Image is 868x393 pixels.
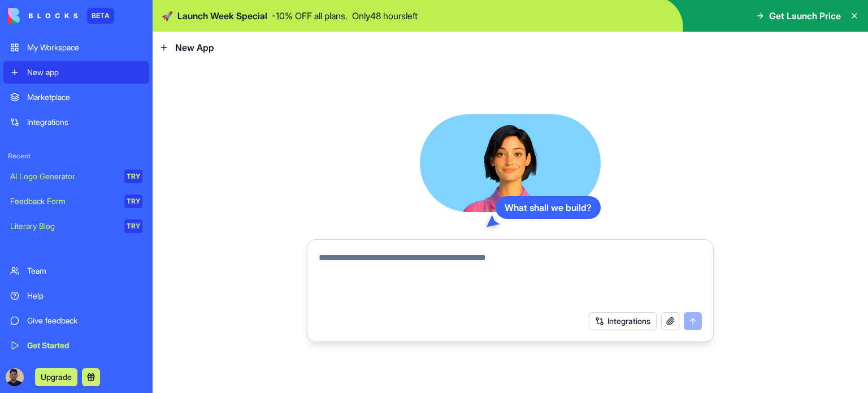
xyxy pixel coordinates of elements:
[8,8,78,24] img: logo
[27,42,142,53] div: My Workspace
[3,36,149,59] a: My Workspace
[177,9,267,23] span: Launch Week Special
[27,315,142,326] div: Give feedback
[124,219,142,233] div: TRY
[496,196,601,219] div: What shall we build?
[124,195,142,208] div: TRY
[27,290,142,301] div: Help
[272,9,348,23] p: - 10 % OFF all plans.
[3,309,149,332] a: Give feedback
[27,340,142,351] div: Get Started
[35,368,77,386] button: Upgrade
[27,116,142,128] div: Integrations
[124,170,142,183] div: TRY
[589,312,657,330] button: Integrations
[3,190,149,213] a: Feedback FormTRY
[27,92,142,103] div: Marketplace
[10,221,116,232] div: Literary Blog
[3,61,149,84] a: New app
[27,67,142,78] div: New app
[3,215,149,237] a: Literary BlogTRY
[3,334,149,357] a: Get Started
[8,8,114,24] a: BETA
[3,86,149,109] a: Marketplace
[3,165,149,188] a: AI Logo GeneratorTRY
[87,8,114,24] div: BETA
[27,265,142,277] div: Team
[6,368,24,386] img: ACg8ocL-kDDLA4b-dtiZza85MiCthGf4is4R8Ti385iF0dWlAF5Zp_hw=s96-c
[3,152,149,161] span: Recent
[162,9,173,23] span: 🚀
[769,9,841,23] span: Get Launch Price
[10,196,116,207] div: Feedback Form
[10,171,116,182] div: AI Logo Generator
[3,260,149,282] a: Team
[35,371,77,382] a: Upgrade
[3,284,149,307] a: Help
[352,9,418,23] p: Only 48 hours left
[175,41,214,54] span: New App
[3,111,149,133] a: Integrations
